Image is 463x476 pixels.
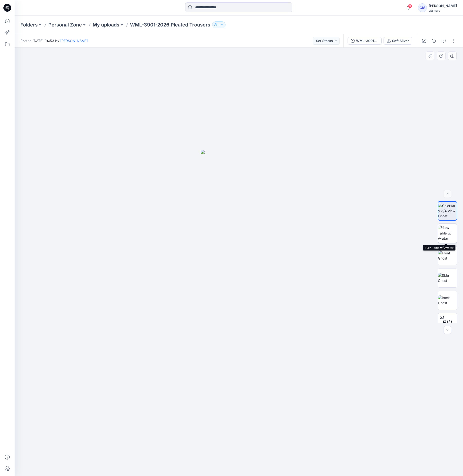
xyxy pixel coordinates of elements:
div: [PERSON_NAME] [429,3,457,9]
button: WML-3901-2026 Pleated Trousers_Soft Silver [348,37,382,45]
div: Soft Silver [392,38,409,43]
span: Posted [DATE] 04:53 by [20,38,88,43]
button: 1 [212,21,226,28]
a: [PERSON_NAME] [60,39,88,43]
div: WML-3901-2026 Pleated Trousers_Soft Silver [356,38,378,43]
a: My uploads [93,21,119,28]
button: Details [430,37,438,45]
button: Soft Silver [384,37,412,45]
img: Turn Table w/ Avatar [438,225,457,241]
img: Back Ghost [438,295,457,305]
div: Walmart [429,9,457,12]
a: Personal Zone [48,21,82,28]
img: Colorway 3/4 View Ghost [438,203,457,218]
span: BW [443,318,452,327]
a: Folders [20,21,38,28]
p: WML-3901-2026 Pleated Trousers [130,21,210,28]
div: GM [418,3,427,12]
span: 9 [408,4,412,8]
img: Side Ghost [438,273,457,283]
img: Front Ghost [438,251,457,261]
p: 1 [218,22,219,27]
